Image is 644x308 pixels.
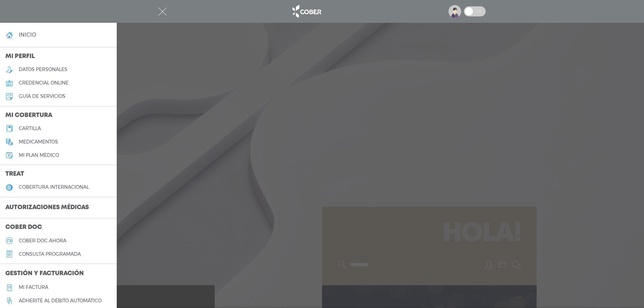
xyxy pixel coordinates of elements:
h5: medicamentos [19,139,58,145]
h5: credencial online [19,80,68,86]
h5: Mi factura [19,285,48,290]
img: profile-placeholder.svg [448,5,461,18]
h5: Adherite al débito automático [19,298,102,304]
img: logo_cober_home-white.png [289,3,324,19]
h5: consulta programada [19,251,81,257]
h5: cobertura internacional [19,184,89,190]
h5: Cober doc ahora [19,238,66,244]
h5: guía de servicios [19,94,65,99]
h5: Mi plan médico [19,152,59,158]
h5: datos personales [19,67,67,72]
h5: cartilla [19,126,41,131]
img: Cober_menu-close-white.svg [158,7,167,16]
h4: inicio [19,32,36,38]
